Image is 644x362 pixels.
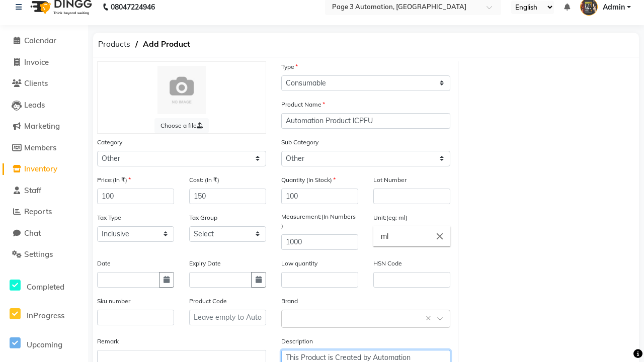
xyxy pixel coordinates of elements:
a: Inventory [3,163,86,175]
a: Staff [3,185,86,197]
label: Price:(In ₹) [97,175,131,185]
label: Sku number [97,297,130,306]
label: Description [281,337,313,346]
span: InProgress [27,311,64,320]
span: Completed [27,282,64,292]
span: Inventory [24,164,57,173]
img: Cinque Terre [157,66,206,114]
span: Products [93,35,135,53]
label: Lot Number [373,175,407,185]
label: Sub Category [281,138,318,147]
label: Category [97,138,122,147]
a: Marketing [3,121,86,132]
a: Clients [3,78,86,89]
label: HSN Code [373,259,402,268]
label: Cost: (In ₹) [189,175,219,185]
label: Unit:(eg: ml) [373,213,408,222]
span: Staff [24,186,41,195]
span: Invoice [24,57,49,67]
label: Choose a file [154,118,209,133]
span: Upcoming [27,340,62,349]
span: Chat [24,228,41,238]
span: Add Product [138,35,195,53]
span: Members [24,143,56,152]
span: Admin [603,2,625,13]
label: Type [281,62,298,71]
i: Close [434,231,445,242]
span: Marketing [24,121,60,131]
a: Reports [3,206,86,218]
label: Date [97,259,111,268]
a: Settings [3,249,86,260]
span: Clear all [426,313,434,324]
input: Leave empty to Autogenerate [189,310,266,325]
label: Measurement:(In Numbers ) [281,212,358,230]
label: Expiry Date [189,259,221,268]
label: Product Code [189,297,227,306]
a: Invoice [3,57,86,68]
a: Leads [3,100,86,111]
span: Clients [24,78,48,88]
a: Members [3,142,86,154]
a: Chat [3,228,86,239]
span: Reports [24,207,52,216]
label: Tax Type [97,213,121,222]
label: Brand [281,297,298,306]
a: Calendar [3,35,86,47]
label: Low quantity [281,259,317,268]
label: Quantity (In Stock) [281,175,336,185]
label: Tax Group [189,213,217,222]
label: Remark [97,337,119,346]
label: Product Name [281,100,325,109]
span: Leads [24,100,45,110]
span: Settings [24,249,53,259]
span: Calendar [24,36,56,45]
